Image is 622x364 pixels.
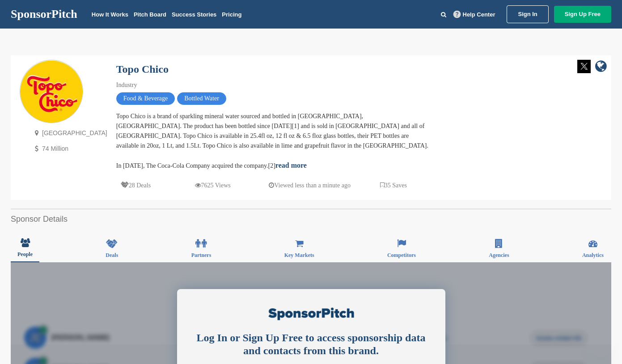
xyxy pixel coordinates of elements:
span: Analytics [582,252,604,258]
span: Competitors [387,252,416,258]
img: Sponsorpitch & Topo Chico [20,61,83,123]
div: Log In or Sign Up Free to access sponsorship data and contacts from this brand. [193,331,430,357]
p: 28 Deals [121,180,151,191]
span: People [17,252,33,257]
a: Sign In [507,5,548,23]
span: Food & Beverage [116,92,175,105]
p: 74 Million [31,143,107,154]
span: Deals [106,252,118,258]
a: read more [275,161,307,169]
span: Bottled Water [177,92,226,105]
a: How It Works [92,11,128,18]
div: Topo Chico is a brand of sparkling mineral water sourced and bottled in [GEOGRAPHIC_DATA], [GEOGR... [116,112,429,171]
p: Viewed less than a minute ago [269,180,351,191]
a: Pricing [222,11,241,18]
div: Industry [116,80,429,90]
a: SponsorPitch [11,8,77,20]
a: Sign Up Free [554,6,611,23]
p: 35 Saves [380,180,407,191]
h2: Sponsor Details [11,213,611,225]
span: Partners [191,252,212,258]
p: [GEOGRAPHIC_DATA] [31,128,107,139]
iframe: Button to launch messaging window [586,328,615,357]
a: Help Center [452,9,497,20]
a: company link [595,60,607,74]
span: Key Markets [284,252,314,258]
p: 7625 Views [195,180,231,191]
a: Success Stories [172,11,216,18]
a: Pitch Board [134,11,166,18]
span: Agencies [489,252,509,258]
img: Twitter white [577,60,591,73]
a: Topo Chico [116,63,169,75]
